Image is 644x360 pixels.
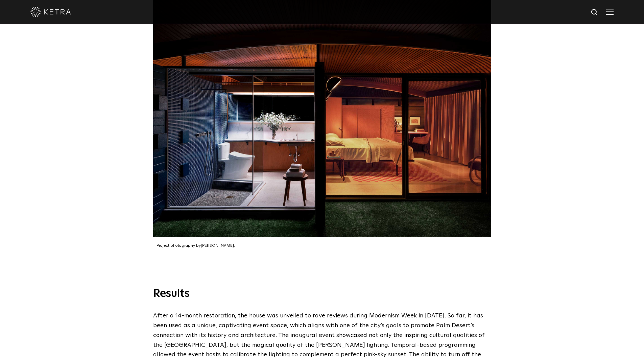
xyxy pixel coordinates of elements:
[591,8,599,17] img: search icon
[30,7,71,17] img: ketra-logo-2019-white
[153,287,491,301] h3: Results
[606,8,614,15] img: Hamburger%20Nav.svg
[157,242,491,250] p: Project photography by .
[201,244,234,248] span: [PERSON_NAME]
